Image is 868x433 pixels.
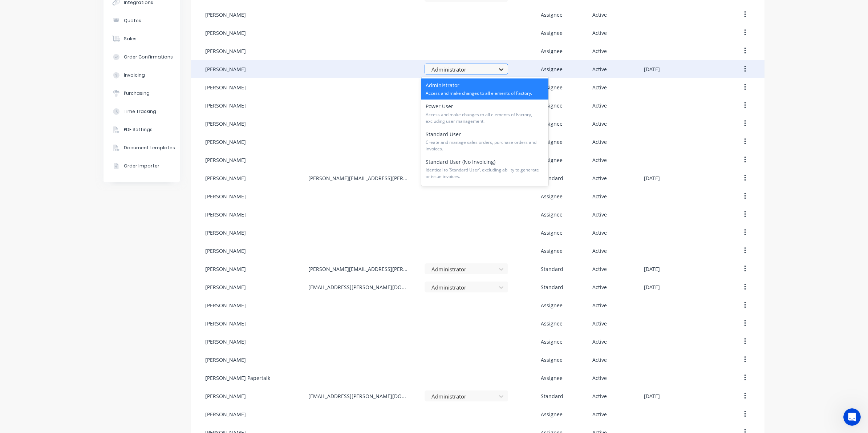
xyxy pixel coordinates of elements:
div: Active [592,11,607,19]
div: Active [592,174,607,182]
div: Assignee [541,374,563,382]
div: [PERSON_NAME] [205,29,246,37]
iframe: Intercom live chat [843,408,861,426]
div: Close [232,3,245,16]
div: Active [592,84,607,91]
div: [PERSON_NAME] [205,11,246,19]
div: Active [592,193,607,200]
span: neutral face reaction [115,358,134,372]
div: Assignee [541,29,563,37]
div: [PERSON_NAME] [205,283,246,291]
div: Assignee [541,11,563,19]
span: smiley reaction [134,358,153,372]
div: Assignee [541,138,563,146]
div: Assignee [541,247,563,255]
div: Order Confirmations [124,54,173,60]
span: Access and make changes to all elements of Factory, excluding user management. [426,112,544,125]
div: Assignee [541,302,563,309]
div: [DATE] [644,265,660,273]
button: PDF Settings [104,121,180,139]
div: Assignee [541,156,563,164]
div: Active [592,47,607,55]
div: Assignee [541,65,563,73]
div: Standard [541,392,563,400]
div: Assignee [541,47,563,55]
button: Order Importer [104,157,180,175]
div: [PERSON_NAME] [205,84,246,91]
div: [PERSON_NAME] [205,338,246,345]
div: [PERSON_NAME] [205,392,246,400]
div: [PERSON_NAME] [205,47,246,55]
div: Assignee [541,338,563,345]
div: Assignee [541,193,563,200]
div: [PERSON_NAME] [205,320,246,327]
div: Assignee [541,356,563,364]
button: Time Tracking [104,102,180,121]
div: Active [592,302,607,309]
div: [PERSON_NAME][EMAIL_ADDRESS][PERSON_NAME][DOMAIN_NAME] [308,174,410,182]
div: Active [592,283,607,291]
button: Purchasing [104,84,180,102]
div: Active [592,65,607,73]
div: Purchasing [124,90,150,97]
div: [DATE] [644,392,660,400]
span: 😞 [101,358,111,372]
span: disappointed reaction [97,358,115,372]
div: Standard [541,283,563,291]
div: Active [592,247,607,255]
div: Quotes [124,17,141,24]
div: Assignee [541,211,563,218]
div: Sales [124,36,137,42]
span: Access and make changes to all elements of Factory. [426,90,544,97]
button: Document templates [104,139,180,157]
div: [EMAIL_ADDRESS][PERSON_NAME][DOMAIN_NAME] [308,392,410,400]
span: 😃 [138,358,149,372]
div: [PERSON_NAME][EMAIL_ADDRESS][PERSON_NAME][DOMAIN_NAME] [308,265,410,273]
div: Time Tracking [124,108,156,115]
div: [DATE] [644,65,660,73]
div: Active [592,356,607,364]
div: Document templates [124,145,175,151]
div: Active [592,410,607,418]
div: Standard [541,174,563,182]
div: Active [592,29,607,37]
div: [PERSON_NAME] [205,156,246,164]
button: Quotes [104,12,180,30]
button: Sales [104,30,180,48]
div: Standard [541,265,563,273]
div: [PERSON_NAME] [205,247,246,255]
div: Assignee [541,229,563,236]
button: Collapse window [218,3,232,17]
div: Assignee [541,320,563,327]
div: PDF Settings [124,126,153,133]
div: Did this answer your question? [9,351,241,359]
div: Power User [421,100,548,127]
div: [DATE] [644,283,660,291]
div: [PERSON_NAME] [205,211,246,218]
span: 😐 [119,358,130,372]
div: Active [592,374,607,382]
div: Standard User [421,128,548,155]
div: Active [592,229,607,236]
div: Active [592,338,607,345]
span: Identical to ‘Standard User’, excluding ability to generate or issue invoices. [426,167,544,180]
div: Active [592,320,607,327]
div: [PERSON_NAME] [205,229,246,236]
div: Active [592,211,607,218]
a: Open in help center [96,381,154,387]
div: [PERSON_NAME] [205,102,246,109]
div: Active [592,120,607,128]
div: Assignee [541,410,563,418]
div: Standard User (No Pricing) [421,183,548,210]
div: Administrator [421,78,548,100]
div: Assignee [541,102,563,109]
div: [PERSON_NAME] [205,410,246,418]
button: Invoicing [104,66,180,84]
button: Order Confirmations [104,48,180,66]
div: Assignee [541,84,563,91]
div: [PERSON_NAME] [205,193,246,200]
div: [PERSON_NAME] [205,138,246,146]
div: Active [592,156,607,164]
div: Active [592,102,607,109]
div: [EMAIL_ADDRESS][PERSON_NAME][DOMAIN_NAME] [308,283,410,291]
